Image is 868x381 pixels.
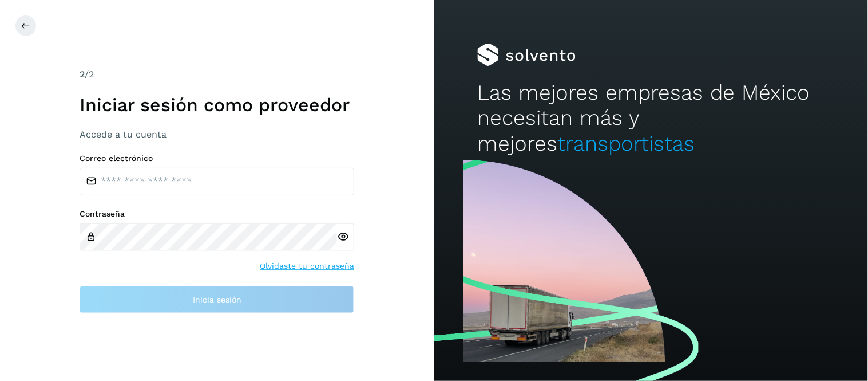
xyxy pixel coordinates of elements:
[557,131,695,156] span: transportistas
[80,94,354,116] h1: Iniciar sesión como proveedor
[477,80,825,156] h2: Las mejores empresas de México necesitan más y mejores
[80,286,354,313] button: Inicia sesión
[80,68,354,81] div: /2
[80,154,354,163] label: Correo electrónico
[80,129,354,140] h3: Accede a tu cuenta
[260,260,354,272] a: Olvidaste tu contraseña
[80,69,85,80] span: 2
[193,296,241,304] span: Inicia sesión
[80,209,354,219] label: Contraseña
